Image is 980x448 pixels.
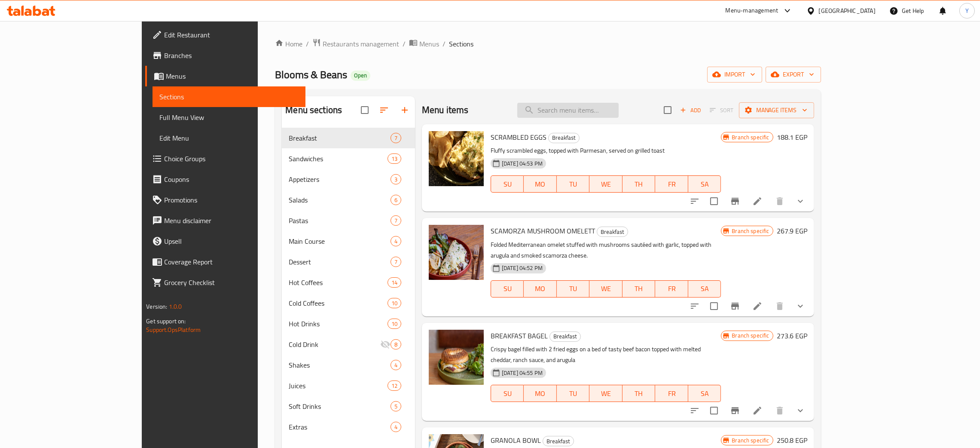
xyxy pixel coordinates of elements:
div: Shakes [289,360,390,370]
button: Manage items [739,102,814,118]
span: TH [626,387,652,400]
h6: 267.9 EGP [777,225,807,237]
div: Hot Drinks10 [282,313,415,334]
div: Cold Coffees10 [282,293,415,313]
span: MO [527,178,553,190]
span: WE [593,282,619,295]
button: FR [655,175,688,193]
a: Edit menu item [752,196,763,206]
div: Breakfast [597,227,628,237]
span: Select to update [705,297,723,315]
button: TH [623,385,656,402]
span: 10 [388,299,401,307]
span: Sort sections [374,100,394,120]
button: FR [655,385,688,402]
span: TU [560,387,586,400]
span: [DATE] 04:55 PM [498,369,546,377]
span: SA [692,282,718,295]
span: Coupons [164,174,299,184]
a: Coupons [145,169,305,190]
span: WE [593,387,619,400]
span: Restaurants management [323,39,399,49]
span: Menu disclaimer [164,215,299,226]
span: Select to update [705,402,723,420]
div: items [391,215,401,226]
span: 12 [388,382,401,390]
div: [GEOGRAPHIC_DATA] [819,6,876,15]
div: Juices12 [282,375,415,396]
button: show more [790,296,811,316]
button: TU [557,175,590,193]
a: Menus [145,66,305,86]
li: / [403,39,406,49]
div: Soft Drinks5 [282,396,415,417]
span: 7 [391,217,401,225]
p: Fluffy scrambled eggs, topped with Parmesan, served on grilled toast [491,145,721,156]
span: Get support on: [146,316,186,327]
div: Hot Coffees14 [282,272,415,293]
span: 1.0.0 [169,301,182,312]
span: 13 [388,155,401,163]
div: Open [351,71,370,81]
button: delete [769,400,790,421]
span: SA [692,387,718,400]
h6: 250.8 EGP [777,434,807,446]
span: Blooms & Beans [275,65,347,84]
span: FR [659,387,685,400]
span: 8 [391,341,401,349]
span: Upsell [164,236,299,246]
span: Sections [159,92,299,102]
div: items [391,195,401,205]
span: 7 [391,258,401,266]
span: Add item [677,104,704,117]
a: Support.OpsPlatform [146,324,201,335]
button: SA [688,280,721,298]
span: Edit Restaurant [164,30,299,40]
span: SA [692,178,718,190]
span: Full Menu View [159,112,299,123]
span: Branch specific [728,436,772,445]
button: Branch-specific-item [725,296,745,316]
div: items [391,360,401,370]
span: Dessert [289,257,390,267]
a: Menus [409,38,439,49]
span: SU [495,282,520,295]
a: Restaurants management [312,38,399,49]
div: Appetizers [289,174,390,184]
span: 4 [391,237,401,245]
h2: Menu sections [285,104,342,117]
button: WE [589,175,623,193]
span: SU [495,387,520,400]
span: Breakfast [543,436,574,446]
div: items [388,298,401,308]
span: Open [351,72,370,79]
span: Cold Coffees [289,298,387,308]
a: Branches [145,45,305,66]
span: Soft Drinks [289,401,390,411]
button: MO [524,385,557,402]
button: sort-choices [684,400,705,421]
a: Choice Groups [145,148,305,169]
span: [DATE] 04:53 PM [498,160,546,168]
div: Extras [289,422,390,432]
span: Branch specific [728,331,772,340]
div: Dessert7 [282,252,415,272]
span: Sandwiches [289,153,387,164]
a: Edit menu item [752,405,763,416]
button: FR [655,280,688,298]
button: SU [491,280,524,298]
input: search [517,103,619,118]
span: [DATE] 04:52 PM [498,264,546,272]
a: Full Menu View [153,107,305,128]
div: items [388,319,401,329]
span: Select section first [704,104,739,117]
svg: Show Choices [795,196,806,206]
button: Branch-specific-item [725,191,745,212]
button: delete [769,191,790,212]
span: FR [659,178,685,190]
button: TH [623,175,656,193]
span: MO [527,282,553,295]
span: Hot Drinks [289,319,387,329]
span: Branches [164,50,299,61]
a: Sections [153,86,305,107]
